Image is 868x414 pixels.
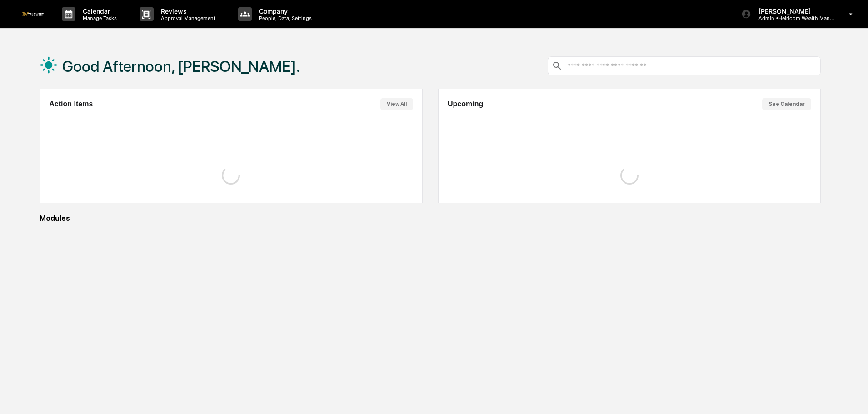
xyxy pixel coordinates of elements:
p: Calendar [75,7,121,15]
h2: Action Items [49,100,93,108]
button: See Calendar [762,98,811,110]
p: Reviews [154,7,220,15]
div: Modules [40,214,821,223]
p: [PERSON_NAME] [751,7,836,15]
h1: Good Afternoon, [PERSON_NAME]. [62,57,300,75]
p: Approval Management [154,15,220,21]
p: Admin • Heirloom Wealth Management [751,15,836,21]
h2: Upcoming [448,100,483,108]
p: People, Data, Settings [252,15,316,21]
button: View All [380,98,413,110]
p: Company [252,7,316,15]
p: Manage Tasks [75,15,121,21]
img: logo [22,12,44,16]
